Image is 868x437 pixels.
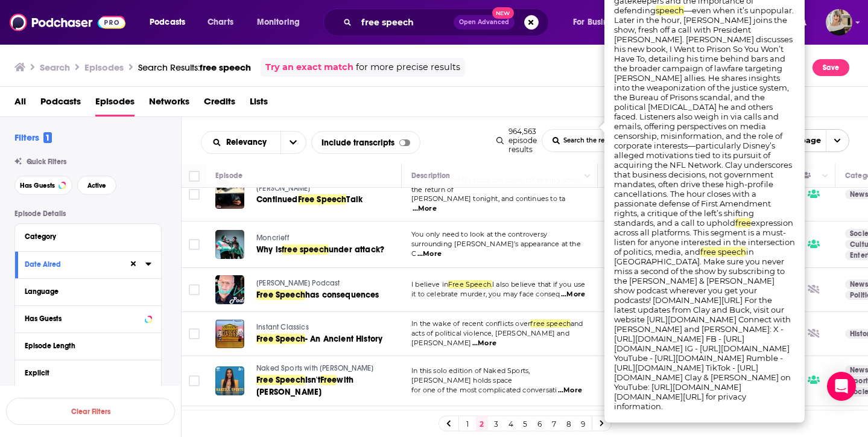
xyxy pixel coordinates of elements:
[565,13,636,32] button: open menu
[411,194,565,203] span: [PERSON_NAME] tonight, and continues to ta
[14,92,26,116] a: All
[256,375,305,385] span: Free Speech
[459,19,509,25] span: Open Advanced
[25,342,144,350] div: Episode Length
[189,328,200,339] span: Toggle select row
[492,280,585,289] span: I also believe that if you use
[14,176,72,195] button: Has Guests
[150,14,185,31] span: Podcasts
[256,375,353,397] span: with [PERSON_NAME]
[256,194,298,205] span: Continued
[280,132,306,153] button: open menu
[25,365,151,380] button: Explicit
[141,13,201,32] button: open menu
[189,375,200,386] span: Toggle select row
[826,9,852,36] span: Logged in as angelabaggetta
[282,244,329,255] span: free speech
[256,289,400,301] a: Free Speechhas consequences
[256,290,305,300] span: Free Speech
[490,416,502,431] a: 3
[614,218,795,257] span: expression across all platforms. This segment is a must-listen for anyone interested in the inter...
[413,204,437,214] span: ...More
[27,158,66,166] span: Quick Filters
[25,284,151,299] button: Language
[346,194,363,205] span: Talk
[200,62,251,73] span: free speech
[571,319,583,328] span: and
[827,372,856,401] div: Open Intercom Messenger
[573,14,621,31] span: For Business
[356,60,460,74] span: for more precise results
[95,92,135,116] a: Episodes
[40,62,70,73] h3: Search
[25,257,128,272] button: Date Aired
[256,244,400,256] a: Why isfree speechunder attack?
[563,416,575,431] a: 8
[138,62,251,73] a: Search Results:free speech
[656,5,684,15] span: speech
[411,168,450,183] div: Description
[818,169,832,183] button: Column Actions
[813,59,849,76] button: Save
[417,249,442,259] span: ...More
[25,260,121,269] div: Date Aired
[256,244,282,255] span: Why is
[25,232,144,241] div: Category
[534,416,546,431] a: 6
[411,240,581,258] span: surrounding [PERSON_NAME]’s appearance at the C
[25,369,144,377] div: Explicit
[256,322,400,333] a: Instant Classics
[329,244,384,255] span: under attack?
[472,339,496,348] span: ...More
[735,218,751,228] span: free
[87,182,106,189] span: Active
[461,416,474,431] a: 1
[492,7,514,19] span: New
[311,131,420,154] div: Include transcripts
[411,329,569,347] span: acts of political violence, [PERSON_NAME] and [PERSON_NAME]
[20,182,55,189] span: Has Guests
[411,280,448,289] span: I believe in
[43,132,52,143] span: 1
[614,5,794,228] span: —even when it’s unpopular. Later in the hour, [PERSON_NAME] joins the show, fresh off a call with...
[249,13,315,32] button: open menu
[256,194,400,206] a: ContinuedFree SpeechTalk
[40,92,81,116] a: Podcasts
[204,92,235,116] a: Credits
[256,364,373,372] span: Naked Sports with [PERSON_NAME]
[764,129,849,152] button: open menu
[25,314,141,323] div: Has Guests
[14,209,162,218] p: Episode Details
[411,366,530,384] span: In this solo edition of Naked Sports, [PERSON_NAME] holds space
[580,169,595,183] button: Column Actions
[10,11,125,34] img: Podchaser - Follow, Share and Rate Podcasts
[496,127,537,154] div: 964,563 episode results
[356,13,454,32] input: Search podcasts, credits, & more...
[519,416,531,431] a: 5
[149,92,189,116] a: Networks
[226,138,271,147] span: Relevancy
[257,14,300,31] span: Monitoring
[256,279,340,287] span: [PERSON_NAME] Podcast
[411,319,530,328] span: In the wake of recent conflicts over
[256,363,400,374] a: Naked Sports with [PERSON_NAME]
[561,290,585,299] span: ...More
[558,386,582,395] span: ...More
[14,132,52,143] h2: Filters
[411,176,581,194] span: [PERSON_NAME] starts the show off talking about the return of
[614,247,791,411] span: in [GEOGRAPHIC_DATA]. Make sure you never miss a second of the show by subscribing to the [PERSON...
[84,62,124,73] h3: Episodes
[200,13,241,32] a: Charts
[256,233,400,244] a: Moncrieff
[411,386,557,394] span: for one of the most complicated conversati
[201,131,306,154] h2: Choose List sort
[256,278,400,289] a: [PERSON_NAME] Podcast
[189,189,200,200] span: Toggle select row
[826,9,852,36] button: Show profile menu
[305,334,382,344] span: - An Ancient History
